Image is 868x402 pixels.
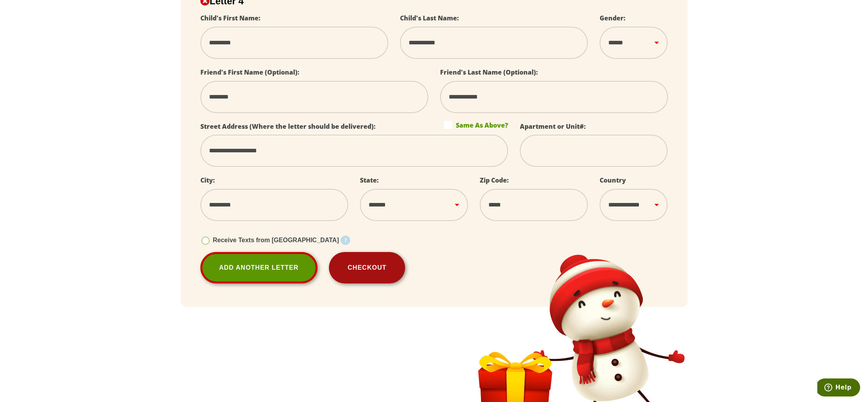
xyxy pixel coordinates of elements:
[817,378,860,398] iframe: Opens a widget where you can find more information
[200,176,215,185] label: City:
[600,176,626,185] label: Country
[360,176,379,185] label: State:
[400,14,459,22] label: Child's Last Name:
[600,14,626,22] label: Gender:
[440,68,538,77] label: Friend's Last Name (Optional):
[200,14,261,22] label: Child's First Name:
[444,121,508,129] label: Same As Above?
[213,237,339,243] span: Receive Texts from [GEOGRAPHIC_DATA]
[200,68,299,77] label: Friend's First Name (Optional):
[329,252,406,283] button: Checkout
[200,122,376,131] label: Street Address (Where the letter should be delivered):
[480,176,509,185] label: Zip Code:
[200,252,317,283] a: Add Another Letter
[520,122,586,131] label: Apartment or Unit#:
